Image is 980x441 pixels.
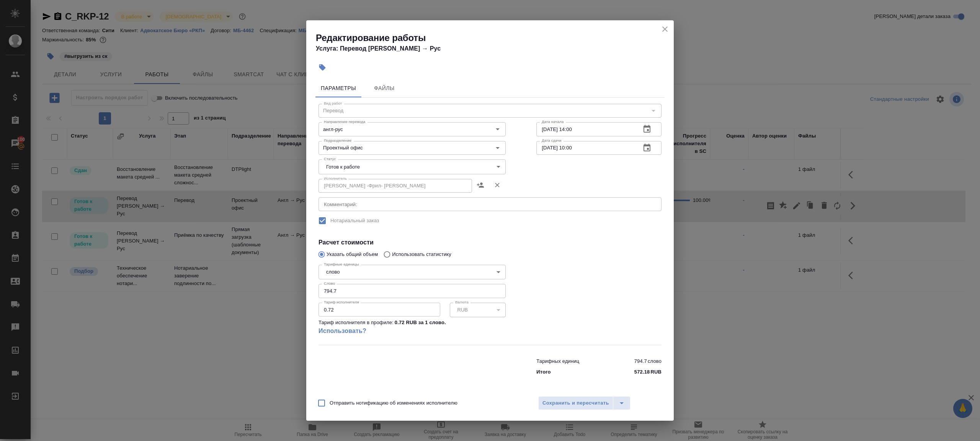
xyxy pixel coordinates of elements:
[318,159,506,174] div: Готов к работе
[395,319,446,326] p: 0.72 RUB за 1 слово .
[538,396,613,410] button: Сохранить и пересчитать
[318,319,394,326] p: Тариф исполнителя в профиле:
[330,217,379,225] span: Нотариальный заказ
[492,143,503,153] button: Open
[320,84,357,93] span: Параметры
[634,357,647,365] p: 794.7
[450,303,506,317] div: RUB
[536,368,550,376] p: Итого
[316,32,674,44] h2: Редактирование работы
[650,368,661,376] p: RUB
[316,44,674,53] h4: Услуга: Перевод [PERSON_NAME] → Рус
[538,396,630,410] div: split button
[366,84,403,93] span: Файлы
[318,238,661,247] h4: Расчет стоимости
[330,399,457,407] span: Отправить нотификацию об изменениях исполнителю
[634,368,650,376] p: 572.18
[492,124,503,134] button: Open
[324,269,342,275] button: слово
[542,399,609,408] span: Сохранить и пересчитать
[324,164,362,170] button: Готов к работе
[455,307,470,313] button: RUB
[648,357,661,365] p: слово
[318,326,506,336] a: Использовать?
[536,357,579,365] p: Тарифных единиц
[659,23,671,35] button: close
[472,176,489,194] button: Назначить
[318,265,506,279] div: слово
[489,176,506,194] button: Удалить
[314,59,331,76] button: Добавить тэг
